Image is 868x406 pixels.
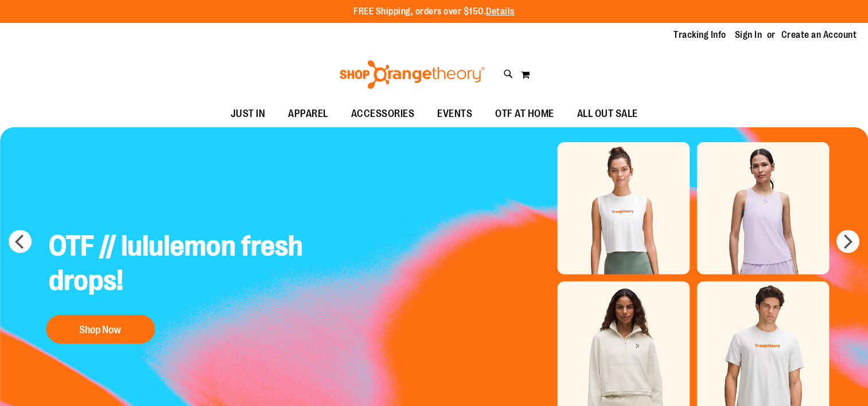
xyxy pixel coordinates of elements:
[40,220,312,309] h2: OTF // lululemon fresh drops!
[836,230,859,253] button: next
[495,101,554,127] span: OTF AT HOME
[781,29,857,41] a: Create an Account
[735,29,762,41] a: Sign In
[486,6,515,17] a: Details
[577,101,638,127] span: ALL OUT SALE
[9,230,32,253] button: prev
[351,101,415,127] span: ACCESSORIES
[353,5,515,18] p: FREE Shipping, orders over $150.
[674,29,726,41] a: Tracking Info
[288,101,328,127] span: APPAREL
[437,101,472,127] span: EVENTS
[231,101,266,127] span: JUST IN
[46,315,155,343] button: Shop Now
[338,60,486,89] img: Shop Orangetheory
